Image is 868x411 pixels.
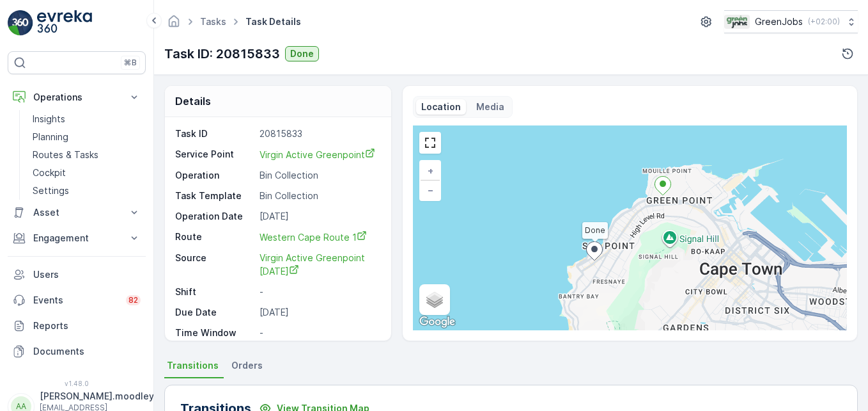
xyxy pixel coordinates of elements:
[33,294,118,307] p: Events
[285,46,319,61] button: Done
[27,128,146,146] a: Planning
[164,44,280,63] p: Task ID: 20815833
[476,101,504,113] p: Media
[33,206,120,219] p: Asset
[421,181,440,200] a: Zoom Out
[260,306,378,319] p: [DATE]
[175,169,254,182] p: Operation
[260,189,378,202] p: Bin Collection
[33,319,141,332] p: Reports
[260,230,378,244] a: Western Cape Route 1
[33,113,65,125] p: Insights
[421,161,440,181] a: Zoom In
[260,252,368,277] span: Virgin Active Greenpoint [DATE]
[175,189,254,202] p: Task Template
[200,16,226,27] a: Tasks
[421,101,461,113] p: Location
[27,110,146,128] a: Insights
[27,146,146,164] a: Routes & Tasks
[175,230,254,244] p: Route
[33,149,98,161] p: Routes & Tasks
[260,252,378,278] a: Virgin Active Greenpoint Tuesday
[416,314,458,330] img: Google
[33,166,66,179] p: Cockpit
[8,262,146,287] a: Users
[755,15,803,28] p: GreenJobs
[33,91,120,104] p: Operations
[260,127,378,140] p: 20815833
[290,47,314,60] p: Done
[260,169,378,182] p: Bin Collection
[8,225,146,251] button: Engagement
[724,10,858,33] button: GreenJobs(+02:00)
[124,58,137,68] p: ⌘B
[416,314,458,330] a: Open this area in Google Maps (opens a new window)
[260,210,378,223] p: [DATE]
[808,17,840,27] p: ( +02:00 )
[8,85,146,110] button: Operations
[175,148,254,161] p: Service Point
[724,15,750,29] img: Green_Jobs_Logo.png
[8,380,146,387] span: v 1.48.0
[27,164,146,182] a: Cockpit
[260,286,378,298] p: -
[8,339,146,364] a: Documents
[421,133,440,152] a: View Fullscreen
[33,268,141,281] p: Users
[428,184,434,195] span: −
[421,286,449,314] a: Layers
[33,131,68,143] p: Planning
[260,148,378,161] a: Virgin Active Greenpoint
[33,345,141,358] p: Documents
[260,149,375,160] span: Virgin Active Greenpoint
[8,313,146,339] a: Reports
[243,15,304,28] span: Task Details
[175,306,254,319] p: Due Date
[175,286,254,298] p: Shift
[260,326,378,339] p: -
[37,10,92,36] img: logo_light-DOdMpM7g.png
[175,93,211,109] p: Details
[8,287,146,313] a: Events82
[175,210,254,223] p: Operation Date
[128,295,138,305] p: 82
[260,232,367,243] span: Western Cape Route 1
[167,19,181,30] a: Homepage
[27,182,146,200] a: Settings
[175,127,254,140] p: Task ID
[40,390,154,403] p: [PERSON_NAME].moodley
[33,184,69,197] p: Settings
[167,359,219,372] span: Transitions
[175,252,254,278] p: Source
[8,200,146,225] button: Asset
[33,232,120,245] p: Engagement
[8,10,33,36] img: logo
[175,326,254,339] p: Time Window
[428,165,433,176] span: +
[231,359,263,372] span: Orders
